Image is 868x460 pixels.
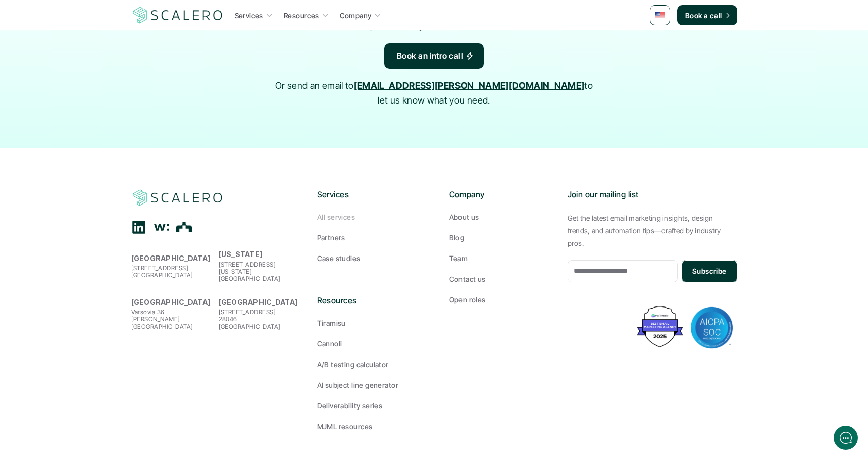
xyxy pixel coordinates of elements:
p: [STREET_ADDRESS] 28046 [GEOGRAPHIC_DATA] [219,309,301,330]
iframe: gist-messenger-bubble-iframe [834,426,858,450]
p: About us [449,212,479,222]
a: A/B testing calculator [317,359,419,370]
strong: [GEOGRAPHIC_DATA] [219,298,298,306]
p: Resources [284,10,319,21]
a: Partners [317,232,419,243]
p: All services [317,212,355,222]
a: Book an intro call [384,43,484,69]
img: Scalero company logo [131,6,224,25]
p: MJML resources [317,421,373,432]
img: Best Email Marketing Agency 2025 - Recognized by Mailmodo [635,303,685,349]
p: Resources [317,294,419,308]
a: Tiramisu [317,318,419,328]
p: Book a call [685,10,722,21]
p: Team [449,253,468,264]
p: Varsovia 36 [PERSON_NAME] [GEOGRAPHIC_DATA] [131,309,214,330]
span: New conversation [65,140,121,148]
p: Contact us [449,274,486,284]
a: Scalero company logo [131,188,224,207]
a: Cannoli [317,338,419,349]
p: Or send an email to to let us know what you need. [270,79,598,108]
button: Subscribe [682,260,737,282]
a: Case studies [317,253,419,264]
a: Open roles [449,294,551,305]
div: The Org [177,220,192,235]
a: About us [449,212,551,222]
p: A/B testing calculator [317,359,389,370]
a: Deliverability series [317,400,419,411]
button: New conversation [16,134,186,154]
p: Services [317,188,419,201]
a: Scalero company logo [131,6,224,24]
p: Partners [317,232,345,243]
p: Company [340,10,372,21]
p: Deliverability series [317,400,383,411]
p: Cannoli [317,338,342,349]
span: We run on Gist [84,353,128,360]
div: Linkedin [131,220,146,235]
p: Get the latest email marketing insights, design trends, and automation tips—crafted by industry p... [568,212,737,250]
a: MJML resources [317,421,419,432]
img: AICPA SOC badge [691,306,733,349]
p: [STREET_ADDRESS] [GEOGRAPHIC_DATA] [131,265,214,279]
p: Tiramisu [317,318,346,328]
h1: Hi! Welcome to [GEOGRAPHIC_DATA]. [15,49,187,65]
p: AI subject line generator [317,380,399,390]
a: Contact us [449,274,551,284]
p: Subscribe [692,266,727,276]
p: [STREET_ADDRESS] [US_STATE][GEOGRAPHIC_DATA] [219,261,301,283]
strong: [US_STATE] [219,250,263,259]
p: Blog [449,232,465,243]
p: Company [449,188,551,201]
a: AI subject line generator [317,380,419,390]
a: Team [449,253,551,264]
a: Blog [449,232,551,243]
p: Services [235,10,263,21]
p: Open roles [449,294,486,305]
a: All services [317,212,419,222]
a: [EMAIL_ADDRESS][PERSON_NAME][DOMAIN_NAME] [354,80,585,91]
img: Scalero company logo [131,188,224,208]
a: Book a call [677,5,737,25]
p: Case studies [317,253,361,264]
strong: [GEOGRAPHIC_DATA] [131,298,211,306]
p: Join our mailing list [568,188,737,201]
p: Book an intro call [397,49,464,63]
h2: Let us know if we can help with lifecycle marketing. [15,67,187,116]
div: Wellfound [154,220,169,235]
strong: [GEOGRAPHIC_DATA] [131,254,211,263]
